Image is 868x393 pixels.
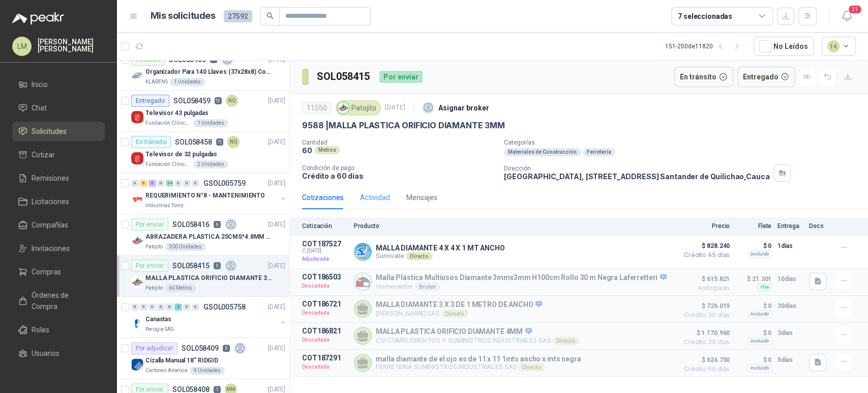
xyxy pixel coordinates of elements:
div: Por enviar [131,260,168,272]
img: Company Logo [354,243,371,260]
div: Entregado [131,95,169,107]
span: Crédito 45 días [679,252,730,258]
p: Asignar broker [438,102,489,114]
button: No Leídos [754,37,814,56]
p: Malla Plástica Multiusos Diamante 3mmx3mm H100cm Rollo 30 m Negra Laferretteri [376,273,667,283]
a: Por enviarSOL0584169[DATE] Company LogoABRAZADERA PLASTICA 25CMS*4.8MM NEGRAPatojito300 Unidades [117,214,289,256]
div: Patojito [336,100,381,116]
div: Incluido [747,337,771,345]
div: 0 [131,180,139,187]
p: Crédito a 60 días [302,172,496,180]
p: Descartada [302,281,348,291]
p: 3 días [777,327,803,339]
span: Remisiones [32,173,69,184]
img: Company Logo [131,111,143,123]
p: Televisor de 32 pulgadas [145,150,217,159]
span: Órdenes de Compra [32,290,95,312]
div: 6 [140,180,147,187]
p: 30 días [777,300,803,312]
p: Patojito [145,243,163,251]
span: Licitaciones [32,196,69,207]
p: [DATE] [268,261,285,271]
p: 9 [223,345,230,352]
div: Mensajes [406,192,437,203]
div: Por adjudicar [131,342,177,354]
p: COT187291 [302,354,348,362]
a: Chat [12,98,105,118]
div: Directo [406,252,433,260]
p: [DATE] [268,344,285,353]
p: [DATE] [268,179,285,188]
div: NO [227,136,240,148]
span: Crédito 60 días [679,366,730,372]
div: LM [12,37,32,56]
p: Patojito [145,284,163,292]
span: Solicitudes [32,126,67,137]
div: 34 [166,180,173,187]
a: Compras [12,262,105,282]
div: 0 [140,303,147,311]
div: 0 [183,303,191,311]
p: GSOL005758 [203,303,246,311]
a: Inicio [12,75,105,94]
p: FERRETERIA SUMINISTROS INDUSTRIALES SAS [376,363,581,371]
a: Invitaciones [12,239,105,258]
p: [DATE] [268,220,285,230]
p: 9588 | MALLA PLASTICA ORIFICIO DIAMANTE 3MM [302,120,504,131]
p: SOL058458 [175,138,212,146]
span: $ 624.750 [679,354,730,366]
p: [GEOGRAPHIC_DATA], [STREET_ADDRESS] Santander de Quilichao , Cauca [504,172,769,181]
a: En tránsitoSOL05845811NO[DATE] Company LogoTelevisor de 32 pulgadasFundación Clínica Shaio2 Unidades [117,132,289,173]
span: 27592 [224,10,252,22]
p: 1 [214,386,221,393]
img: Company Logo [338,102,349,114]
img: Company Logo [131,317,143,329]
div: Directo [518,363,545,371]
div: 1 Unidades [170,78,205,86]
a: 0 0 0 0 0 2 0 0 GSOL005758[DATE] Company LogoCanastasPerugia SAS [131,301,287,333]
div: 0 [166,303,173,311]
span: Compras [32,266,61,277]
span: search [266,12,274,19]
p: SOL058459 [173,97,211,104]
p: Canastas [145,315,171,324]
div: Incluido [747,250,771,258]
button: 31 [837,7,856,25]
p: Perugia SAS [145,325,173,333]
p: SOL058460 [169,56,206,63]
p: Fundación Clínica Shaio [145,119,191,127]
p: 10 días [777,273,803,285]
p: Cotización [302,222,348,230]
div: 300 Unidades [165,243,206,251]
div: NO [226,95,238,107]
p: SOL058409 [182,345,219,352]
div: En tránsito [131,136,171,148]
p: COT186821 [302,327,348,335]
button: 14 [822,37,856,56]
p: SOL058416 [172,221,209,228]
div: Por enviar [131,218,168,231]
div: 0 [131,303,139,311]
div: 0 [157,303,165,311]
p: Cantidad [302,139,496,146]
p: Organizador Para 140 Llaves (37x28x8) Con Cerradura [145,67,272,77]
p: Fundación Clínica Shaio [145,160,191,169]
p: [DATE] [268,137,285,147]
p: KLARENS [145,78,168,86]
p: COT186503 [302,273,348,281]
p: Adjudicada [302,254,348,264]
div: 60 Metros [165,284,196,292]
a: Órdenes de Compra [12,286,105,316]
p: MALLA PLASTICA ORIFICIO DIAMANTE 3MM [145,273,272,283]
p: Cizalla Manual 18" RIDGID [145,356,218,366]
span: Cotizar [32,149,55,160]
div: 2 [174,303,182,311]
p: 12 [215,97,222,104]
span: Crédito 30 días [679,339,730,345]
a: RecibidoSOL0584601[DATE] Company LogoOrganizador Para 140 Llaves (37x28x8) Con CerraduraKLARENS1 ... [117,49,289,91]
p: [PERSON_NAME] [PERSON_NAME] [38,38,105,52]
p: Sumivalle [376,252,504,260]
span: Anticipado [679,285,730,291]
p: 11 [216,138,223,146]
div: Incluido [747,310,771,318]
